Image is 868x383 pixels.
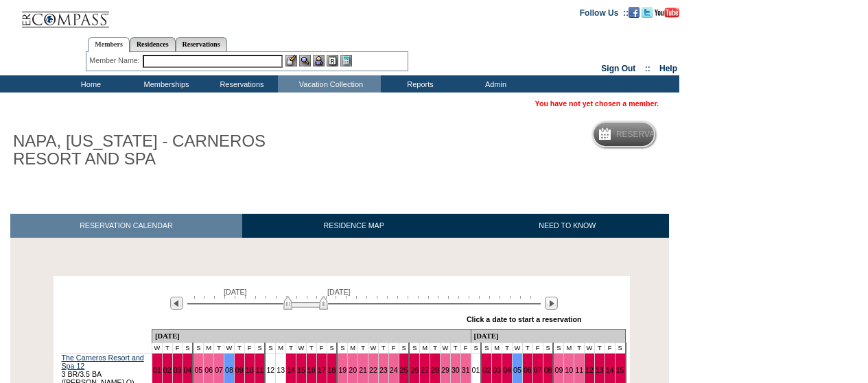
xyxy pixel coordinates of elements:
a: 04 [184,366,192,374]
span: [DATE] [224,288,247,296]
div: Member Name: [89,55,142,66]
td: T [574,343,585,354]
td: M [492,343,502,354]
a: 11 [575,366,583,374]
td: S [553,343,563,354]
a: 16 [307,366,316,374]
td: M [204,343,214,354]
a: 03 [493,366,501,374]
td: Memberships [127,75,202,92]
img: Next [545,297,558,310]
a: Members [88,37,130,52]
td: W [296,343,307,354]
a: 30 [451,366,460,374]
a: Residences [130,37,176,51]
td: Reservations [202,75,278,92]
a: Follow us on Twitter [642,8,653,16]
td: F [316,343,327,354]
td: F [532,343,543,354]
a: 03 [174,366,182,374]
a: 09 [235,366,244,374]
a: 23 [379,366,388,374]
td: S [543,343,553,354]
a: 24 [390,366,398,374]
a: Help [659,64,677,73]
td: M [420,343,430,354]
a: 29 [441,366,449,374]
img: Become our fan on Facebook [629,7,640,18]
a: 11 [256,366,264,374]
a: 10 [246,366,254,374]
a: 21 [359,366,367,374]
a: 07 [215,366,223,374]
td: [DATE] [471,330,625,343]
a: 15 [616,366,624,374]
a: 05 [513,366,521,374]
a: 05 [194,366,202,374]
a: 20 [349,366,357,374]
td: W [585,343,595,354]
td: T [430,343,441,354]
td: [DATE] [152,330,471,343]
td: F [172,343,183,354]
td: M [276,343,286,354]
img: b_calculator.gif [340,55,352,66]
a: 06 [204,366,213,374]
a: 13 [596,366,604,374]
a: 28 [431,366,439,374]
a: 27 [421,366,429,374]
td: S [193,343,203,354]
a: 31 [462,366,470,374]
a: 18 [328,366,336,374]
a: 26 [410,366,419,374]
td: T [358,343,368,354]
td: W [513,343,523,354]
td: F [244,343,255,354]
a: 02 [163,366,172,374]
td: T [522,343,532,354]
td: M [348,343,358,354]
a: 10 [565,366,573,374]
a: 15 [297,366,305,374]
a: Become our fan on Facebook [629,8,640,16]
a: 12 [266,366,274,374]
a: 12 [585,366,594,374]
a: 09 [554,366,563,374]
a: 01 [472,366,480,374]
td: T [306,343,316,354]
td: S [265,343,275,354]
td: M [564,343,574,354]
a: 07 [534,366,542,374]
td: Home [51,75,127,92]
h1: NAPA, [US_STATE] - CARNEROS RESORT AND SPA [10,129,318,171]
td: S [409,343,419,354]
img: Impersonate [313,55,325,66]
a: 19 [338,366,347,374]
td: F [605,343,615,354]
td: S [255,343,265,354]
td: W [224,343,234,354]
td: S [481,343,491,354]
a: 14 [606,366,614,374]
td: Reports [381,75,456,92]
a: 08 [225,366,233,374]
a: NEED TO KNOW [465,214,669,238]
td: T [378,343,388,354]
a: 13 [277,366,285,374]
td: F [388,343,399,354]
a: 06 [524,366,532,374]
a: 08 [544,366,552,374]
img: Follow us on Twitter [642,7,653,18]
span: You have not yet chosen a member. [535,99,659,108]
a: 22 [369,366,377,374]
td: S [471,343,481,354]
td: W [152,343,162,354]
img: b_edit.gif [285,55,297,66]
a: RESERVATION CALENDAR [10,214,242,238]
td: F [460,343,471,354]
td: W [368,343,379,354]
a: 17 [318,366,326,374]
span: [DATE] [327,288,351,296]
img: Subscribe to our YouTube Channel [655,8,679,18]
a: The Carneros Resort and Spa 12 [62,354,144,370]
